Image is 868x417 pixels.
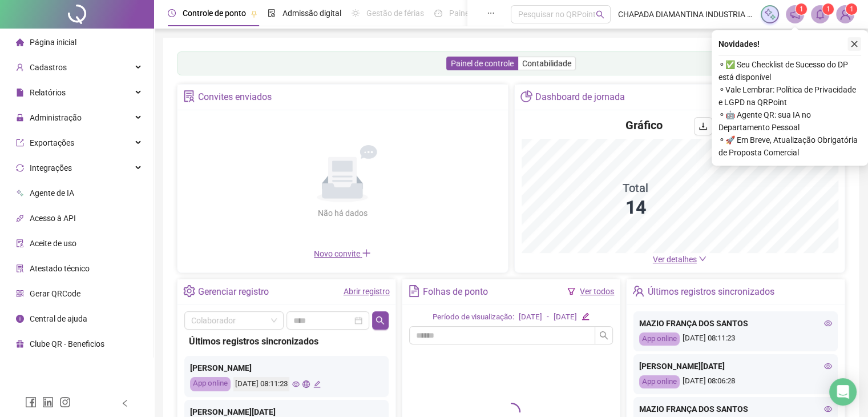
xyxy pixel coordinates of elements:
[639,317,832,330] div: MAZIO FRANÇA DOS SANTOS
[16,139,24,147] span: export
[639,375,832,388] div: [DATE] 08:06:28
[639,375,680,388] div: App online
[824,319,832,327] span: eye
[520,90,532,102] span: pie-chart
[699,122,708,131] span: download
[850,5,854,13] span: 1
[30,289,80,298] span: Gerar QRCode
[168,9,176,17] span: clock-circle
[42,396,54,408] span: linkedin
[535,87,625,107] div: Dashboard de jornada
[16,214,24,222] span: api
[30,264,90,273] span: Atestado técnico
[313,380,321,388] span: edit
[433,311,514,323] div: Período de visualização:
[292,380,300,388] span: eye
[30,113,82,122] span: Administração
[190,377,231,391] div: App online
[251,10,257,17] span: pushpin
[522,59,571,68] span: Contabilidade
[423,282,488,302] div: Folhas de ponto
[121,399,129,407] span: left
[25,396,37,408] span: facebook
[30,239,76,248] span: Aceite de uso
[653,255,697,264] span: Ver detalhes
[198,282,269,302] div: Gerenciar registro
[796,3,807,15] sup: 1
[519,311,542,323] div: [DATE]
[290,207,395,219] div: Não há dados
[16,89,24,97] span: file
[183,9,246,18] span: Controle de ponto
[547,311,549,323] div: -
[30,63,67,72] span: Cadastros
[16,290,24,298] span: qrcode
[30,339,104,348] span: Clube QR - Beneficios
[268,9,276,17] span: file-done
[790,9,800,19] span: notification
[198,87,272,107] div: Convites enviados
[16,340,24,348] span: gift
[376,316,385,325] span: search
[30,214,76,223] span: Acesso à API
[366,9,424,18] span: Gestão de férias
[16,239,24,247] span: audit
[599,331,608,340] span: search
[233,377,289,391] div: [DATE] 08:11:23
[718,134,861,159] span: ⚬ 🚀 Em Breve, Atualização Obrigatória de Proposta Comercial
[30,138,74,147] span: Exportações
[824,362,832,370] span: eye
[183,90,195,102] span: solution
[639,403,832,415] div: MAZIO FRANÇA DOS SANTOS
[846,3,857,15] sup: Atualize o seu contato no menu Meus Dados
[580,287,614,296] a: Ver todos
[189,334,384,348] div: Últimos registros sincronizados
[596,10,604,19] span: search
[718,38,760,50] span: Novidades !
[16,164,24,172] span: sync
[344,287,390,296] a: Abrir registro
[314,249,371,258] span: Novo convite
[718,58,861,83] span: ⚬ ✅ Seu Checklist de Sucesso do DP está disponível
[16,63,24,71] span: user-add
[16,315,24,323] span: info-circle
[822,3,834,15] sup: 1
[632,285,644,297] span: team
[567,287,575,295] span: filter
[829,378,857,406] div: Open Intercom Messenger
[850,40,858,48] span: close
[815,9,825,19] span: bell
[451,59,514,68] span: Painel de controle
[824,405,832,413] span: eye
[408,285,420,297] span: file-text
[30,314,87,323] span: Central de ajuda
[352,9,360,17] span: sun
[282,9,341,18] span: Admissão digital
[837,6,854,23] img: 93077
[30,163,72,173] span: Integrações
[718,109,861,134] span: ⚬ 🤖 Agente QR: sua IA no Departamento Pessoal
[16,264,24,272] span: solution
[625,117,663,133] h4: Gráfico
[582,312,589,320] span: edit
[449,9,494,18] span: Painel do DP
[30,38,76,47] span: Página inicial
[30,88,66,97] span: Relatórios
[764,8,776,21] img: sparkle-icon.fc2bf0ac1784a2077858766a79e2daf3.svg
[826,5,830,13] span: 1
[639,332,832,346] div: [DATE] 08:11:23
[59,396,71,408] span: instagram
[699,255,706,263] span: down
[362,248,371,258] span: plus
[434,9,442,17] span: dashboard
[639,332,680,346] div: App online
[487,9,495,17] span: ellipsis
[648,282,774,302] div: Últimos registros sincronizados
[16,38,24,46] span: home
[554,311,577,323] div: [DATE]
[718,83,861,109] span: ⚬ Vale Lembrar: Política de Privacidade e LGPD na QRPoint
[16,114,24,122] span: lock
[653,255,706,264] a: Ver detalhes down
[30,189,74,198] span: Agente de IA
[190,362,383,374] div: [PERSON_NAME]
